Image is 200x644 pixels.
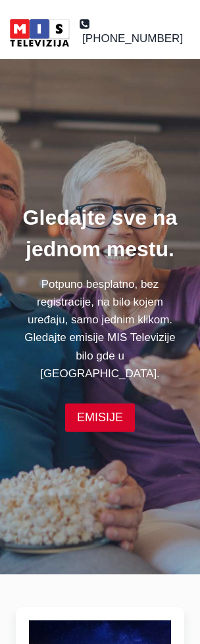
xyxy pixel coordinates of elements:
a: [PHONE_NUMBER] [79,18,183,47]
img: MIS Television [7,16,72,49]
a: EMISIJE [65,403,135,432]
span: [PHONE_NUMBER] [82,30,183,47]
h1: Gledajte sve na jednom mestu. [16,202,184,265]
p: Potpuno besplatno, bez registracije, na bilo kojem uređaju, samo jednim klikom. Gledajte emisije ... [16,275,184,382]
